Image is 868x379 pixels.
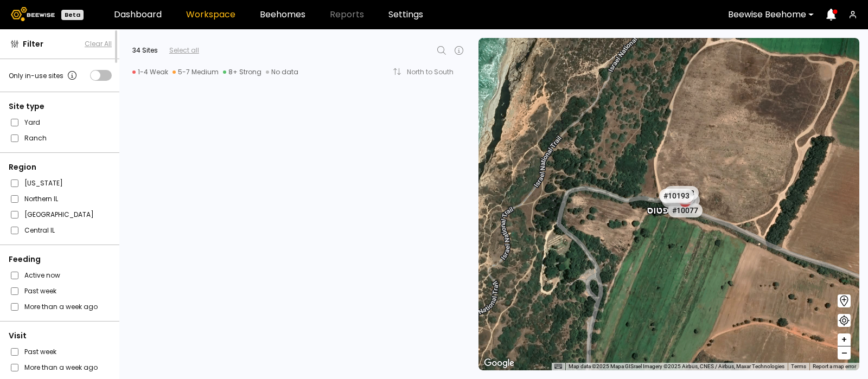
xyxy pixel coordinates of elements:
[223,68,261,76] div: 8+ Strong
[9,101,112,112] div: Site type
[388,10,423,19] a: Settings
[838,346,851,359] button: –
[481,356,517,370] a: Open this area in Google Maps (opens a new window)
[9,69,79,82] div: Only in-use sites
[24,285,56,297] label: Past week
[11,7,55,21] img: Beewise logo
[9,162,112,173] div: Region
[9,254,112,265] div: Feeding
[169,46,199,55] div: Select all
[132,46,158,55] div: 34 Sites
[85,39,112,49] button: Clear All
[266,68,298,76] div: No data
[664,186,699,200] div: # 10198
[24,117,40,128] label: Yard
[841,333,847,346] span: +
[24,209,94,220] label: [GEOGRAPHIC_DATA]
[24,177,63,189] label: [US_STATE]
[660,190,695,204] div: # 10036
[838,333,851,346] button: +
[554,363,562,370] button: Keyboard shortcuts
[173,68,219,76] div: 5-7 Medium
[813,363,856,369] a: Report a map error
[24,193,58,204] label: Northern IL
[9,330,112,342] div: Visit
[24,301,98,312] label: More than a week ago
[24,132,47,144] label: Ranch
[186,10,235,19] a: Workspace
[330,10,364,19] span: Reports
[132,68,168,76] div: 1-4 Weak
[668,203,703,217] div: # 10077
[407,69,461,75] div: North to South
[23,38,43,50] span: Filter
[24,269,60,281] label: Active now
[569,363,784,369] span: Map data ©2025 Mapa GISrael Imagery ©2025 Airbus, CNES / Airbus, Maxar Technologies
[61,10,84,20] div: Beta
[24,362,98,373] label: More than a week ago
[260,10,305,19] a: Beehomes
[24,224,55,236] label: Central IL
[659,189,694,203] div: # 10193
[24,346,56,357] label: Past week
[114,10,162,19] a: Dashboard
[647,192,692,215] div: איקליפטוס
[841,346,847,360] span: –
[791,363,806,369] a: Terms (opens in new tab)
[481,356,517,370] img: Google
